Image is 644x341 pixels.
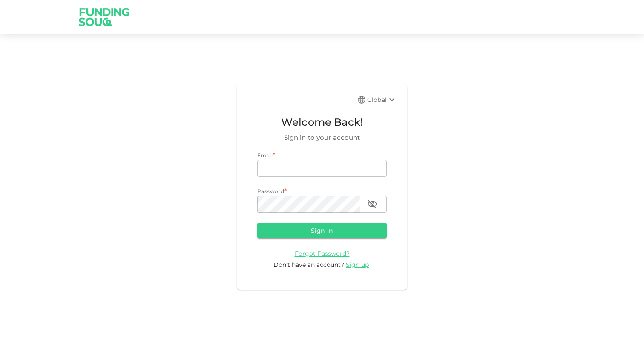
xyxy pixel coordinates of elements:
a: Forgot Password? [295,249,350,257]
span: Welcome Back! [257,114,387,130]
input: email [257,160,387,177]
span: Forgot Password? [295,250,350,257]
span: Email [257,152,273,159]
button: Sign in [257,223,387,238]
span: Password [257,188,284,194]
input: password [257,196,360,213]
span: Sign up [346,261,369,269]
div: Global [367,95,397,105]
span: Don’t have an account? [273,261,344,269]
span: Sign in to your account [257,133,387,143]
